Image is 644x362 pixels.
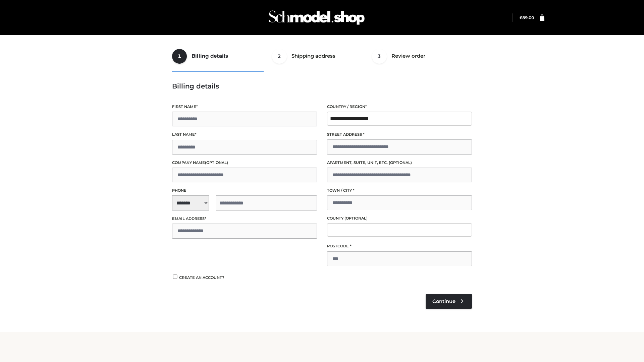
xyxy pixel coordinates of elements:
[172,82,472,90] h3: Billing details
[266,4,367,31] img: Schmodel Admin 964
[172,216,317,222] label: Email address
[327,131,472,138] label: Street address
[327,187,472,194] label: Town / City
[327,243,472,249] label: Postcode
[426,294,472,309] a: Continue
[520,15,522,20] span: £
[327,160,472,166] label: Apartment, suite, unit, etc.
[389,160,412,165] span: (optional)
[172,104,317,110] label: First name
[179,275,224,280] span: Create an account?
[344,216,368,221] span: (optional)
[172,160,317,166] label: Company name
[172,275,178,279] input: Create an account?
[520,15,534,20] a: £89.00
[327,104,472,110] label: Country / Region
[172,187,317,194] label: Phone
[205,160,228,165] span: (optional)
[432,298,455,304] span: Continue
[172,131,317,138] label: Last name
[327,215,472,222] label: County
[520,15,534,20] bdi: 89.00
